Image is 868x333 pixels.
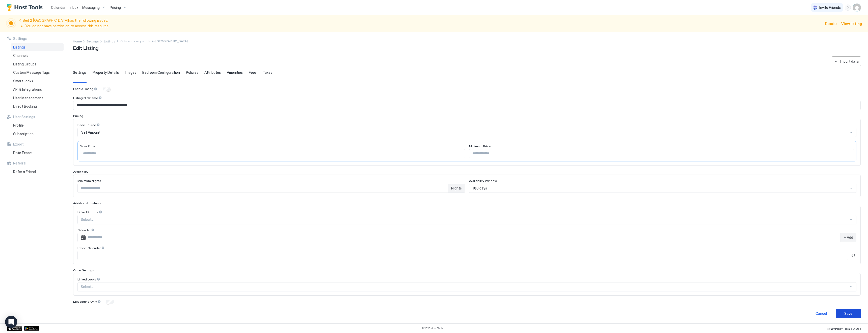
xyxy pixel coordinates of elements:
div: Import data [840,59,859,64]
span: Direct Booking [13,104,37,109]
span: Export Calendar [77,246,101,250]
div: Breadcrumb [73,38,82,44]
input: Input Field [78,184,448,193]
span: Custom Message Tags [13,70,50,75]
div: Dismiss [825,21,837,26]
div: Open Intercom Messenger [5,316,17,328]
span: Subscription [13,132,34,136]
span: Privacy Policy [826,327,843,330]
span: Nights [451,186,462,191]
button: Refresh [850,252,856,258]
span: Amenities [227,70,243,75]
a: Calendar [51,5,66,10]
span: Pricing [110,5,121,10]
a: Data Export [11,149,64,157]
span: Additional Features [73,201,101,205]
span: Images [125,70,136,75]
a: Direct Booking [11,102,64,111]
span: Bedroom Configuration [142,70,180,75]
span: 4 Bed 2 [GEOGRAPHIC_DATA] has the following issues: [19,18,822,29]
span: Listings [104,39,115,43]
a: Refer a Friend [11,168,64,176]
span: Availability [73,170,88,174]
span: Smart Locks [13,79,33,83]
span: Calendar [77,228,91,232]
span: Attributes [204,70,221,75]
a: Inbox [70,5,78,10]
span: Linked Rooms [77,210,98,214]
input: Input Field [86,233,840,242]
a: Home [73,38,82,44]
div: User profile [853,4,861,12]
input: Input Field [73,101,860,110]
div: Cancel [816,311,827,316]
span: Referral [13,161,26,165]
a: Terms Of Use [845,326,861,331]
span: Listing Groups [13,62,36,66]
span: Policies [186,70,198,75]
span: Settings [73,70,87,75]
span: Availability Window [469,179,497,183]
a: Custom Message Tags [11,68,64,77]
span: User Settings [13,115,35,119]
span: Listings [13,45,25,50]
span: Data Export [13,151,33,155]
span: 180 days [473,186,487,191]
a: Subscription [11,130,64,138]
span: Linked Locks [77,277,96,281]
span: Edit Listing [73,44,98,51]
span: Fees [249,70,257,75]
button: Import data [832,56,861,66]
span: Messaging Only [73,300,97,303]
a: Listing Groups [11,60,64,68]
span: Minimum Price [469,144,491,148]
li: You do not have permission to access this resource. [25,24,822,28]
span: Export [13,142,24,147]
a: Host Tools Logo [7,4,45,11]
a: Privacy Policy [826,326,843,331]
span: © 2025 Host Tools [422,327,444,330]
span: Property Details [93,70,119,75]
div: View listing [841,21,862,26]
span: Settings [87,39,99,43]
span: Set Amount [81,130,100,135]
span: Listing Nickname [73,96,98,100]
a: Google Play Store [24,326,39,331]
a: Channels [11,51,64,60]
span: User Management [13,96,43,100]
span: Base Price [80,144,95,148]
div: menu [845,5,851,11]
span: Enable Listing [73,87,93,91]
span: Settings [13,36,27,41]
input: Input Field [469,149,854,158]
a: Settings [87,38,99,44]
span: Terms Of Use [845,327,861,330]
a: Listings [104,38,115,44]
span: Breadcrumb [120,39,188,43]
a: App Store [7,326,22,331]
span: Pricing [73,114,83,118]
button: Cancel [808,309,834,318]
span: Channels [13,53,28,58]
span: Taxes [263,70,272,75]
div: Breadcrumb [87,38,99,44]
div: Breadcrumb [104,38,115,44]
a: Profile [11,121,64,130]
span: Price Source [77,123,96,127]
a: API & Integrations [11,85,64,94]
span: Profile [13,123,24,128]
a: User Management [11,94,64,102]
span: Minimum Nights [77,179,101,183]
span: Invite Friends [819,5,841,10]
div: Save [844,311,852,316]
span: Refer a Friend [13,170,36,174]
span: Messaging [82,5,100,10]
a: Smart Locks [11,77,64,85]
